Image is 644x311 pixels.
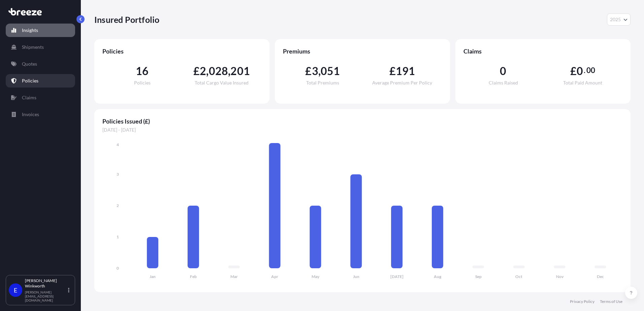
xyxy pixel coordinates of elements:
[190,274,197,279] tspan: Feb
[136,66,149,76] span: 16
[434,274,442,279] tspan: Aug
[22,27,38,34] p: Insights
[230,274,238,279] tspan: Mar
[586,68,595,73] span: 00
[6,24,75,37] a: Insights
[475,274,482,279] tspan: Sep
[134,80,151,85] span: Policies
[283,47,442,55] span: Premiums
[102,117,622,125] span: Policies Issued (£)
[515,274,522,279] tspan: Oct
[306,80,339,85] span: Total Premiums
[193,66,200,76] span: £
[117,172,119,177] tspan: 3
[305,66,312,76] span: £
[321,66,340,76] span: 051
[230,66,250,76] span: 201
[117,266,119,271] tspan: 0
[6,108,75,121] a: Invoices
[570,66,577,76] span: £
[6,74,75,88] a: Policies
[25,278,67,289] p: [PERSON_NAME] Winkworth
[6,40,75,54] a: Shipments
[312,274,320,279] tspan: May
[597,274,604,279] tspan: Dec
[600,299,622,304] a: Terms of Use
[318,66,321,76] span: ,
[500,66,506,76] span: 0
[209,66,228,76] span: 028
[489,80,518,85] span: Claims Raised
[228,66,230,76] span: ,
[372,80,432,85] span: Average Premium Per Policy
[150,274,156,279] tspan: Jan
[206,66,208,76] span: ,
[556,274,564,279] tspan: Nov
[6,91,75,104] a: Claims
[389,66,396,76] span: £
[102,47,261,55] span: Policies
[14,287,17,293] span: E
[22,44,44,50] p: Shipments
[607,13,631,26] button: Year Selector
[117,234,119,239] tspan: 1
[6,57,75,71] a: Quotes
[353,274,359,279] tspan: Jun
[195,80,249,85] span: Total Cargo Value Insured
[200,66,206,76] span: 2
[610,16,621,23] span: 2025
[22,77,38,84] p: Policies
[396,66,415,76] span: 191
[94,14,159,25] p: Insured Portfolio
[463,47,622,55] span: Claims
[570,299,594,304] a: Privacy Policy
[271,274,278,279] tspan: Apr
[22,94,36,101] p: Claims
[102,127,622,133] span: [DATE] - [DATE]
[117,142,119,147] tspan: 4
[22,61,37,67] p: Quotes
[563,80,602,85] span: Total Paid Amount
[577,66,583,76] span: 0
[22,111,39,118] p: Invoices
[584,68,585,73] span: .
[25,290,67,302] p: [PERSON_NAME][EMAIL_ADDRESS][DOMAIN_NAME]
[117,203,119,208] tspan: 2
[312,66,318,76] span: 3
[390,274,404,279] tspan: [DATE]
